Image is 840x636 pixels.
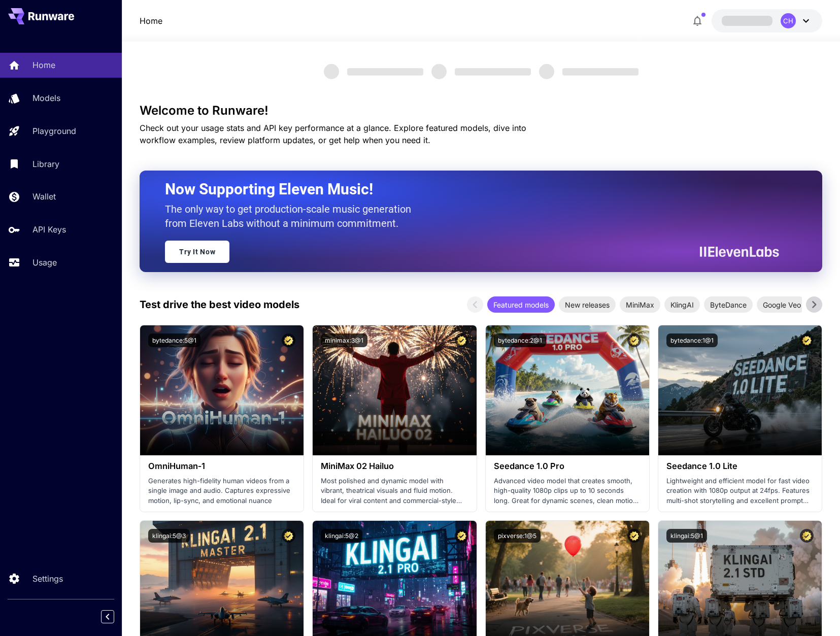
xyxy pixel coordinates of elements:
p: Test drive the best video models [140,297,299,312]
p: Playground [32,125,76,137]
button: Certified Model – Vetted for best performance and includes a commercial license. [627,333,641,347]
span: MiniMax [620,299,660,310]
p: API Keys [32,223,66,236]
h3: Welcome to Runware! [140,104,822,118]
button: Collapse sidebar [101,610,114,623]
button: pixverse:1@5 [494,529,541,543]
span: Featured models [487,299,555,310]
button: bytedance:2@1 [494,333,546,347]
div: CH [781,13,796,28]
img: alt [658,325,822,455]
span: New releases [559,299,616,310]
p: The only way to get production-scale music generation from Eleven Labs without a minimum commitment. [165,202,419,230]
div: ByteDance [704,296,753,313]
button: Certified Model – Vetted for best performance and includes a commercial license. [627,529,641,543]
button: Certified Model – Vetted for best performance and includes a commercial license. [455,333,468,347]
p: Wallet [32,190,56,203]
p: Library [32,158,59,170]
button: Certified Model – Vetted for best performance and includes a commercial license. [282,529,295,543]
button: Certified Model – Vetted for best performance and includes a commercial license. [800,333,814,347]
div: Collapse sidebar [109,608,122,626]
p: Generates high-fidelity human videos from a single image and audio. Captures expressive motion, l... [148,476,295,506]
button: klingai:5@2 [321,529,362,543]
button: minimax:3@1 [321,333,367,347]
p: Models [32,92,60,104]
button: klingai:5@3 [148,529,190,543]
h3: MiniMax 02 Hailuo [321,461,468,471]
button: klingai:5@1 [666,529,707,543]
button: Certified Model – Vetted for best performance and includes a commercial license. [800,529,814,543]
div: MiniMax [620,296,660,313]
p: Settings [32,573,63,585]
h3: Seedance 1.0 Pro [494,461,641,471]
img: alt [313,325,476,455]
span: Google Veo [757,299,807,310]
span: Check out your usage stats and API key performance at a glance. Explore featured models, dive int... [140,123,526,145]
h3: Seedance 1.0 Lite [666,461,814,471]
button: Certified Model – Vetted for best performance and includes a commercial license. [282,333,295,347]
h3: OmniHuman‑1 [148,461,295,471]
p: Advanced video model that creates smooth, high-quality 1080p clips up to 10 seconds long. Great f... [494,476,641,506]
button: Certified Model – Vetted for best performance and includes a commercial license. [455,529,468,543]
h2: Now Supporting Eleven Music! [165,180,771,199]
button: bytedance:5@1 [148,333,200,347]
button: bytedance:1@1 [666,333,718,347]
p: Home [32,59,55,71]
p: Most polished and dynamic model with vibrant, theatrical visuals and fluid motion. Ideal for vira... [321,476,468,506]
div: New releases [559,296,616,313]
p: Usage [32,256,57,269]
button: CH [712,9,822,32]
div: KlingAI [664,296,700,313]
div: Featured models [487,296,555,313]
a: Home [140,15,162,27]
span: KlingAI [664,299,700,310]
a: Try It Now [165,241,229,263]
img: alt [486,325,649,455]
span: ByteDance [704,299,753,310]
p: Lightweight and efficient model for fast video creation with 1080p output at 24fps. Features mult... [666,476,814,506]
img: alt [140,325,304,455]
nav: breadcrumb [140,15,162,27]
div: Google Veo [757,296,807,313]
